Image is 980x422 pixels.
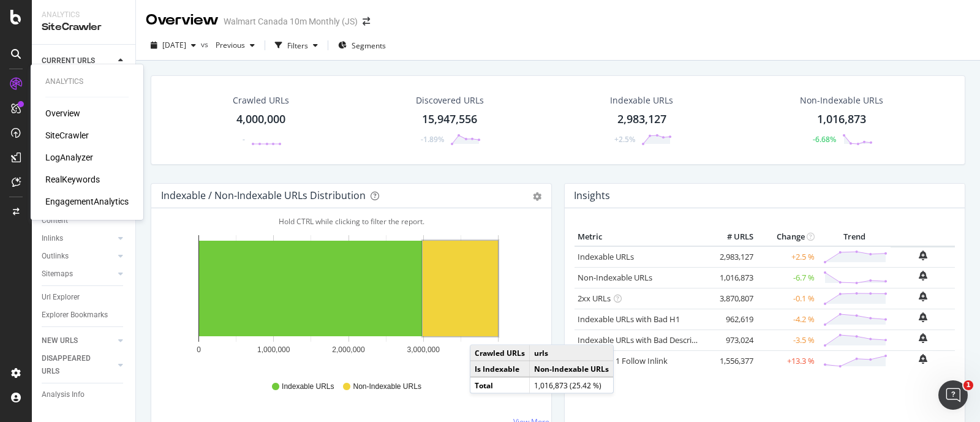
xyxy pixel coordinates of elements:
[45,151,93,164] a: LogAnalyzer
[333,36,391,55] button: Segments
[224,15,358,28] div: Walmart Canada 10m Monthly (JS)
[42,334,115,347] a: NEW URLS
[197,345,201,354] text: 0
[42,291,127,304] a: Url Explorer
[42,10,126,20] div: Analytics
[578,334,711,345] a: Indexable URLs with Bad Description
[470,377,530,393] td: Total
[42,250,69,263] div: Outlinks
[45,195,129,208] a: EngagementAnalytics
[211,40,245,50] span: Previous
[578,314,680,325] a: Indexable URLs with Bad H1
[270,36,323,55] button: Filters
[530,377,614,393] td: 1,016,873 (25.42 %)
[919,333,927,343] div: bell-plus
[818,228,891,246] th: Trend
[42,20,126,34] div: SiteCrawler
[470,345,530,361] td: Crawled URLs
[211,36,260,55] button: Previous
[42,232,63,245] div: Inlinks
[42,232,115,245] a: Inlinks
[707,350,756,371] td: 1,556,377
[233,94,289,107] div: Crawled URLs
[578,272,652,283] a: Non-Indexable URLs
[574,187,610,204] h4: Insights
[42,268,115,281] a: Sitemaps
[236,111,285,127] div: 4,000,000
[617,111,666,127] div: 2,983,127
[938,380,968,410] iframe: Intercom live chat
[756,309,818,330] td: -4.2 %
[42,388,127,401] a: Analysis Info
[42,388,85,401] div: Analysis Info
[421,134,444,145] div: -1.89%
[282,382,334,392] span: Indexable URLs
[42,309,108,322] div: Explorer Bookmarks
[530,361,614,377] td: Non-Indexable URLs
[530,345,614,361] td: urls
[45,107,80,119] a: Overview
[919,251,927,260] div: bell-plus
[42,250,115,263] a: Outlinks
[42,352,115,378] a: DISAPPEARED URLS
[707,267,756,288] td: 1,016,873
[42,352,104,378] div: DISAPPEARED URLS
[707,228,756,246] th: # URLS
[756,330,818,350] td: -3.5 %
[578,293,611,304] a: 2xx URLs
[42,214,127,227] a: Content
[363,17,370,26] div: arrow-right-arrow-left
[422,111,477,127] div: 15,947,556
[257,345,290,354] text: 1,000,000
[707,309,756,330] td: 962,619
[42,268,73,281] div: Sitemaps
[162,40,186,50] span: 2025 Oct. 3rd
[332,345,365,354] text: 2,000,000
[756,228,818,246] th: Change
[756,350,818,371] td: +13.3 %
[42,55,95,67] div: CURRENT URLS
[756,288,818,309] td: -0.1 %
[42,214,68,227] div: Content
[533,192,541,201] div: gear
[614,134,635,145] div: +2.5%
[45,77,129,87] div: Analytics
[42,55,115,67] a: CURRENT URLS
[575,228,707,246] th: Metric
[201,39,211,50] span: vs
[610,94,673,107] div: Indexable URLs
[45,129,89,141] a: SiteCrawler
[146,36,201,55] button: [DATE]
[919,292,927,301] div: bell-plus
[707,246,756,268] td: 2,983,127
[756,267,818,288] td: -6.7 %
[756,246,818,268] td: +2.5 %
[45,173,100,186] a: RealKeywords
[287,40,308,51] div: Filters
[161,228,536,370] svg: A chart.
[963,380,973,390] span: 1
[919,354,927,364] div: bell-plus
[470,361,530,377] td: Is Indexable
[800,94,883,107] div: Non-Indexable URLs
[161,189,366,202] div: Indexable / Non-Indexable URLs Distribution
[919,312,927,322] div: bell-plus
[353,382,421,392] span: Non-Indexable URLs
[42,334,78,347] div: NEW URLS
[813,134,836,145] div: -6.68%
[146,10,219,31] div: Overview
[817,111,866,127] div: 1,016,873
[578,251,634,262] a: Indexable URLs
[707,330,756,350] td: 973,024
[578,355,668,366] a: URLs with 1 Follow Inlink
[407,345,440,354] text: 3,000,000
[352,40,386,51] span: Segments
[919,271,927,281] div: bell-plus
[416,94,484,107] div: Discovered URLs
